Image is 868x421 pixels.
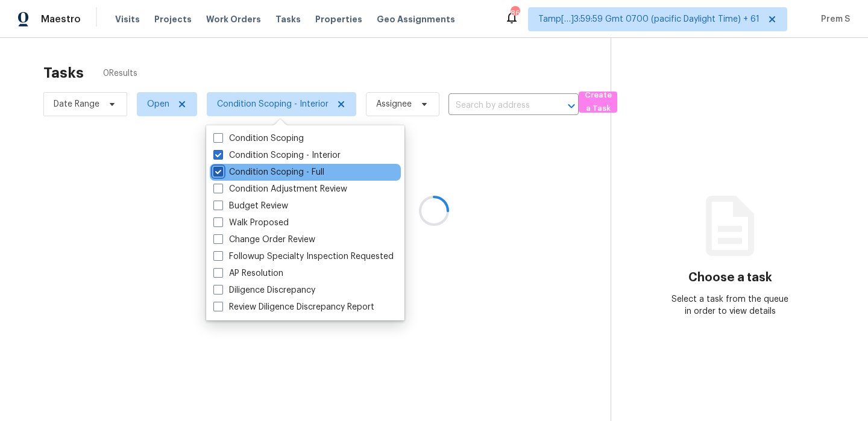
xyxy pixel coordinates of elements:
label: Condition Adjustment Review [213,183,347,195]
label: Condition Scoping - Full [213,166,324,178]
label: Followup Specialty Inspection Requested [213,251,394,263]
label: AP Resolution [213,267,283,279]
label: Condition Scoping [213,133,304,145]
label: Change Order Review [213,234,315,246]
label: Walk Proposed [213,217,289,229]
label: Budget Review [213,200,288,212]
div: 867 [511,7,519,19]
label: Diligence Discrepancy [213,284,315,296]
label: Review Diligence Discrepancy Report [213,301,374,313]
label: Condition Scoping - Interior [213,149,341,161]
